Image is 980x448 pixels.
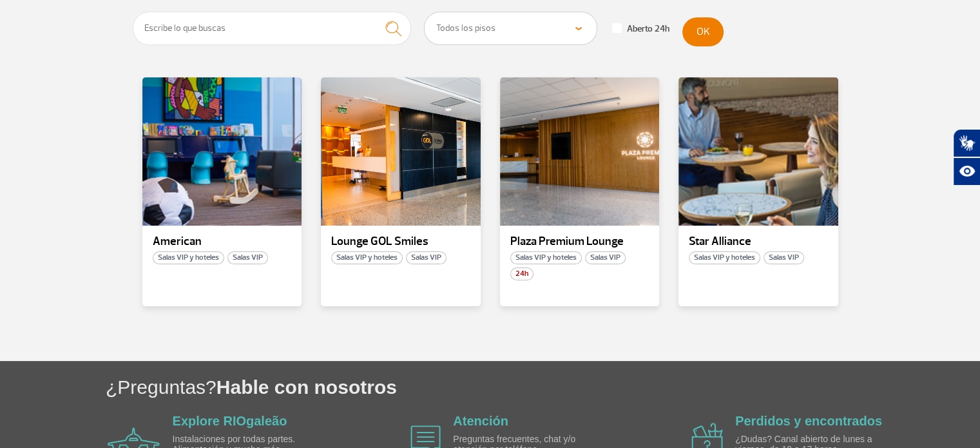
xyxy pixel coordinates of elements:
[764,251,804,264] span: Salas VIP
[735,414,882,428] a: Perdidos y encontrados
[331,251,403,264] span: Salas VIP y hoteles
[173,414,287,428] a: Explore RIOgaleão
[510,235,649,248] p: Plaza Premium Lounge
[510,251,582,264] span: Salas VIP y hoteles
[106,374,980,400] h1: ¿Preguntas?
[510,268,533,280] span: 24h
[406,251,447,264] span: Salas VIP
[689,235,828,248] p: Star Alliance
[453,414,508,428] a: Atención
[953,157,980,186] button: Abrir recursos assistivos.
[216,376,397,398] span: Hable con nosotros
[585,251,626,264] span: Salas VIP
[153,235,292,248] p: American
[133,12,412,45] input: Escribe lo que buscas
[689,251,760,264] span: Salas VIP y hoteles
[227,251,268,264] span: Salas VIP
[153,251,224,264] span: Salas VIP y hoteles
[612,23,669,35] label: Aberto 24h
[682,17,724,46] button: OK
[953,129,980,157] button: Abrir tradutor de língua de sinais.
[953,129,980,186] div: Plugin de acessibilidade da Hand Talk.
[331,235,470,248] p: Lounge GOL Smiles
